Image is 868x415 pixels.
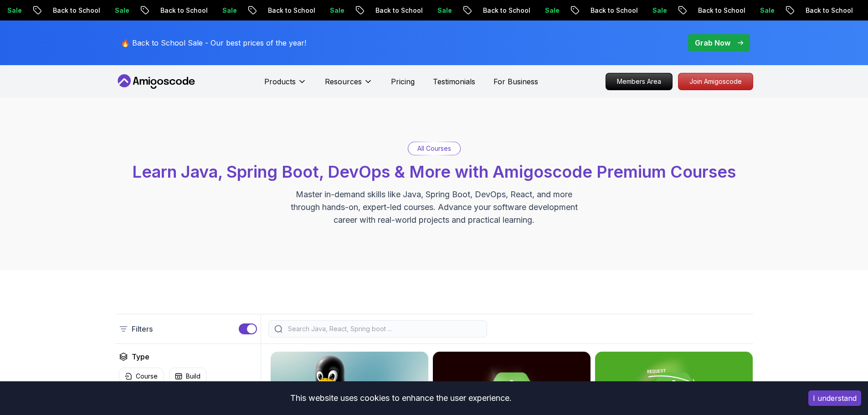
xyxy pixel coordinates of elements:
[744,6,773,15] p: Sale
[678,73,753,90] p: Join Amigoscode
[682,6,744,15] p: Back to School
[281,188,587,226] p: Master in-demand skills like Java, Spring Boot, DevOps, React, and more through hands-on, expert-...
[136,372,158,381] p: Course
[678,73,753,90] a: Join Amigoscode
[325,76,373,94] button: Resources
[391,76,415,87] a: Pricing
[7,388,795,408] div: This website uses cookies to enhance the user experience.
[169,368,206,385] button: Build
[637,6,666,15] p: Sale
[790,6,852,15] p: Back to School
[575,6,637,15] p: Back to School
[314,6,343,15] p: Sale
[606,73,673,90] a: Members Area
[264,76,307,94] button: Products
[606,73,672,90] p: Members Area
[421,6,451,15] p: Sale
[286,324,481,333] input: Search Java, React, Spring boot ...
[417,144,451,153] p: All Courses
[252,6,314,15] p: Back to School
[119,368,164,385] button: Course
[132,323,153,334] p: Filters
[529,6,558,15] p: Sale
[264,76,296,87] p: Products
[206,6,236,15] p: Sale
[467,6,529,15] p: Back to School
[132,351,149,362] h2: Type
[360,6,421,15] p: Back to School
[695,37,730,48] p: Grab Now
[808,390,861,406] button: Accept cookies
[325,76,362,87] p: Resources
[186,372,200,381] p: Build
[37,6,99,15] p: Back to School
[493,76,538,87] a: For Business
[433,76,475,87] a: Testimonials
[121,37,306,48] p: 🔥 Back to School Sale - Our best prices of the year!
[144,6,206,15] p: Back to School
[132,162,736,182] span: Learn Java, Spring Boot, DevOps & More with Amigoscode Premium Courses
[99,6,128,15] p: Sale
